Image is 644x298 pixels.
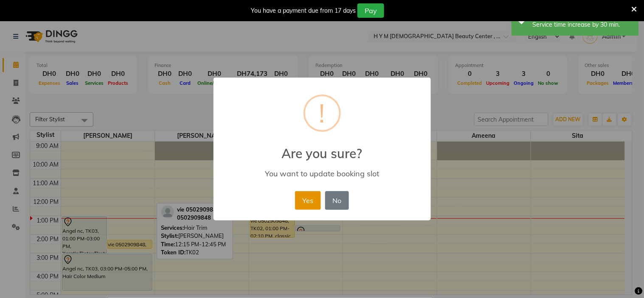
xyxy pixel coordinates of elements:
[225,169,418,178] div: You want to update booking slot
[295,191,321,210] button: Yes
[357,3,384,18] button: Pay
[325,191,349,210] button: No
[319,96,325,130] div: !
[251,6,356,15] div: You have a payment due from 17 days
[214,136,431,161] h2: Are you sure?
[533,20,633,29] div: Service time increase by 30 min.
